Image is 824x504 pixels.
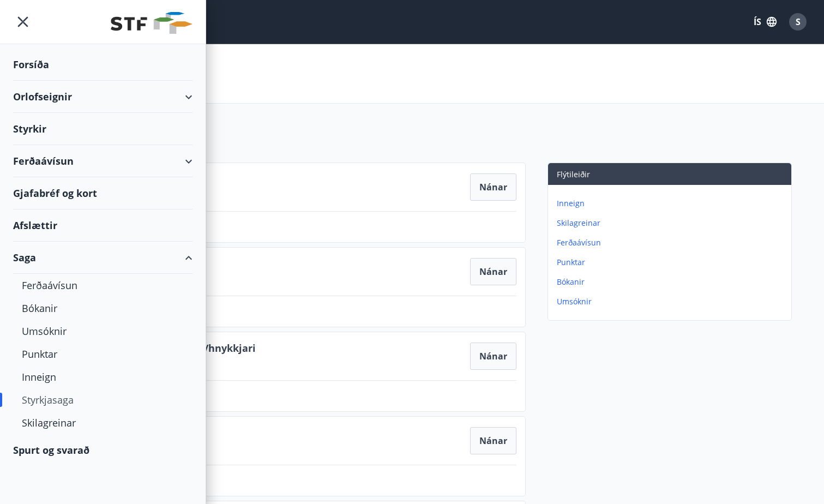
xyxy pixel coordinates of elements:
button: menu [13,12,33,32]
button: Nánar [470,343,516,370]
div: Styrkjasaga [22,388,184,411]
div: Afslættir [13,209,193,242]
div: Inneign [22,365,184,388]
p: Ferðaávísun [557,237,787,248]
div: Forsíða [13,49,193,81]
span: Flýtileiðir [557,169,590,179]
button: Nánar [470,173,516,201]
span: S [796,16,801,28]
p: Skilagreinar [557,218,787,229]
div: Ferðaávísun [13,145,193,177]
button: S [785,9,811,35]
div: Spurt og svarað [13,434,193,466]
div: Gjafabréf og kort [13,177,193,209]
div: Punktar [22,343,184,365]
div: Styrkir [13,113,193,145]
div: Umsóknir [22,320,184,343]
p: Punktar [557,257,787,268]
div: Bókanir [22,297,184,320]
div: Orlofseignir [13,81,193,113]
img: union_logo [111,12,193,34]
div: Ferðaávísun [22,274,184,297]
div: Skilagreinar [22,411,184,434]
p: Umsóknir [557,296,787,307]
div: Saga [13,242,193,274]
button: ÍS [748,12,783,32]
button: Nánar [470,427,516,454]
p: Bókanir [557,277,787,287]
p: Inneign [557,198,787,209]
button: Nánar [470,258,516,285]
